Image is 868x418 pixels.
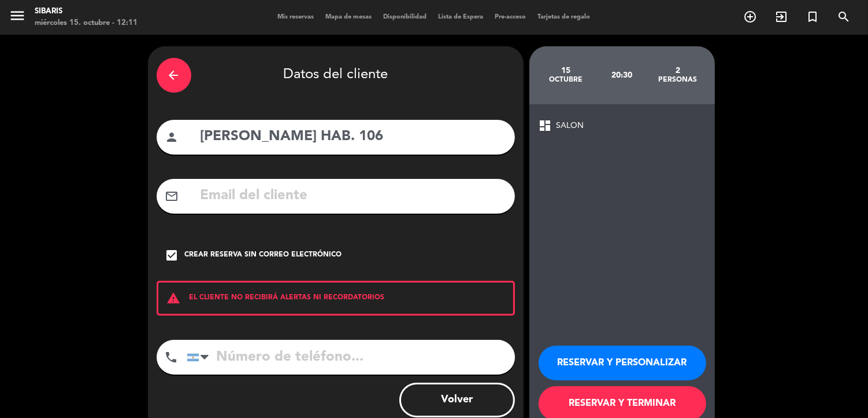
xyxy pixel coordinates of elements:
[185,250,342,261] div: Crear reserva sin correo electrónico
[837,10,851,24] i: search
[9,7,26,28] button: menu
[650,75,706,85] div: personas
[157,55,515,96] div: Datos del cliente
[378,14,433,20] span: Disponibilidad
[199,184,506,208] input: Email del cliente
[165,350,179,364] i: phone
[35,17,138,29] div: miércoles 15. octubre - 12:11
[187,340,515,375] input: Número de teléfono...
[157,281,515,316] div: EL CLIENTE NO RECIBIRÁ ALERTAS NI RECORDATORIOS
[532,14,596,20] span: Tarjetas de regalo
[774,10,788,24] i: exit_to_app
[650,66,706,75] div: 2
[187,340,214,374] div: Argentina: +54
[399,383,515,417] button: Volver
[272,14,320,20] span: Mis reservas
[539,346,706,380] button: RESERVAR Y PERSONALIZAR
[433,14,489,20] span: Lista de Espera
[35,6,138,17] div: sibaris
[165,130,179,144] i: person
[538,75,594,85] div: octubre
[165,189,179,203] i: mail_outline
[806,10,819,24] i: turned_in_not
[539,119,552,133] span: dashboard
[489,14,532,20] span: Pre-acceso
[199,125,506,149] input: Nombre del cliente
[593,55,650,96] div: 20:30
[167,68,181,82] i: arrow_back
[165,248,179,262] i: check_box
[320,14,378,20] span: Mapa de mesas
[538,66,594,75] div: 15
[743,10,757,24] i: add_circle_outline
[158,291,190,305] i: warning
[9,7,26,24] i: menu
[557,119,584,133] span: SALON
